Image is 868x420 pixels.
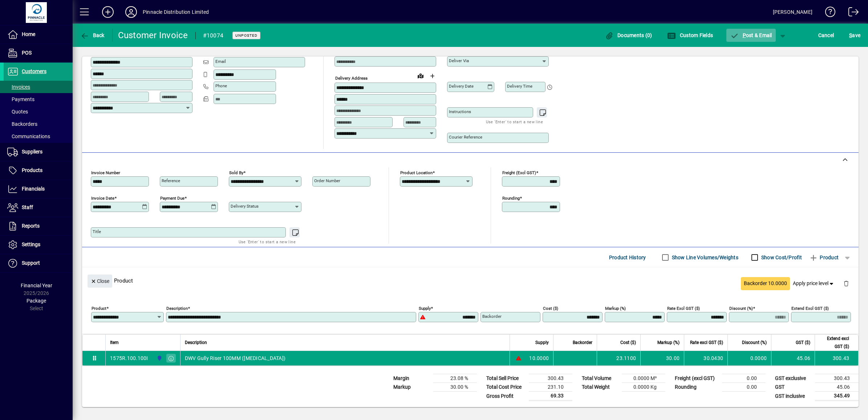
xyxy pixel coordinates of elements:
span: Rate excl GST ($) [690,339,723,347]
span: Product [809,252,839,263]
mat-label: Extend excl GST ($) [791,306,829,311]
a: Financials [4,180,73,198]
mat-label: Reference [162,178,180,183]
mat-label: Delivery status [231,204,259,209]
mat-label: Rounding [502,196,520,201]
mat-label: Phone [215,83,227,88]
mat-label: Supply [419,306,431,311]
mat-label: Order number [314,178,340,183]
td: 45.06 [815,383,859,392]
app-page-header-button: Delete [837,280,855,287]
span: Cost ($) [620,339,636,347]
a: Settings [4,236,73,254]
mat-label: Discount (%) [729,306,753,311]
span: Back [80,32,105,38]
mat-label: Payment due [160,196,184,201]
div: 1575R.100.100I [110,355,148,362]
span: Invoices [7,84,30,90]
button: Product History [606,251,649,264]
button: Product [806,251,842,264]
span: Extend excl GST ($) [819,335,849,351]
span: Pinnacle Distribution [155,354,163,362]
a: Payments [4,93,73,105]
td: Freight (excl GST) [671,374,722,383]
a: Reports [4,217,73,235]
button: Back [78,29,106,42]
span: Financial Year [21,283,52,288]
span: Unposted [235,33,257,38]
td: Rounding [671,383,722,392]
label: Show Cost/Profit [760,254,802,261]
span: Quotes [7,109,28,115]
div: 30.0430 [689,355,723,362]
td: 300.43 [815,374,859,383]
mat-label: Email [215,59,226,64]
td: 231.10 [529,383,572,392]
mat-label: Product location [400,170,433,175]
button: Copy to Delivery address [183,45,194,56]
span: Reports [22,223,40,229]
td: Total Volume [578,374,622,383]
app-page-header-button: Back [73,29,113,42]
span: Discount (%) [742,339,767,347]
mat-label: Delivery date [449,84,474,89]
div: #10074 [203,30,224,41]
mat-label: Invoice date [91,196,114,201]
span: Suppliers [22,149,42,155]
td: Gross Profit [483,392,529,401]
span: Documents (0) [605,32,652,38]
mat-label: Invoice number [91,170,120,175]
mat-label: Sold by [229,170,243,175]
a: Communications [4,130,73,143]
td: Total Weight [578,383,622,392]
td: GST exclusive [771,374,815,383]
a: Products [4,161,73,180]
a: View on map [415,70,426,81]
td: GST inclusive [771,392,815,401]
a: Staff [4,199,73,217]
mat-label: Backorder [482,314,502,319]
span: Supply [535,339,549,347]
div: Customer Invoice [118,29,188,41]
span: Products [22,167,42,173]
td: 30.00 % [433,383,477,392]
span: GST ($) [796,339,810,347]
a: Logout [843,1,859,25]
button: Add [96,5,119,19]
span: S [849,32,852,38]
mat-label: Courier Reference [449,135,482,140]
span: Financials [22,186,45,192]
mat-label: Deliver via [449,58,469,63]
button: Close [88,275,112,288]
span: Apply price level [793,280,835,287]
span: Description [185,339,207,347]
button: Profile [119,5,143,19]
span: Custom Fields [667,32,713,38]
mat-hint: Use 'Enter' to start a new line [486,117,543,126]
a: Support [4,254,73,272]
button: Choose address [426,70,438,82]
mat-label: Rate excl GST ($) [667,306,700,311]
mat-hint: Use 'Enter' to start a new line [239,237,296,246]
mat-label: Cost ($) [543,306,558,311]
td: 23.08 % [433,374,477,383]
button: Post & Email [726,29,776,42]
button: Backorder 10.0000 [741,277,790,290]
td: Total Sell Price [483,374,529,383]
span: Backorders [7,121,37,127]
a: Backorders [4,118,73,130]
mat-label: Freight (excl GST) [502,170,536,175]
div: Product [82,267,859,294]
span: DWV Gully Riser 100MM ([MEDICAL_DATA]) [185,355,286,362]
span: Close [90,275,109,287]
span: P [743,32,746,38]
span: Support [22,260,40,266]
td: 69.33 [529,392,572,401]
td: 0.00 [722,374,766,383]
td: 45.06 [771,351,815,365]
td: 300.43 [815,351,858,365]
mat-label: Markup (%) [605,306,626,311]
td: 0.00 [722,383,766,392]
span: Markup (%) [657,339,680,347]
td: 0.0000 Kg [622,383,665,392]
